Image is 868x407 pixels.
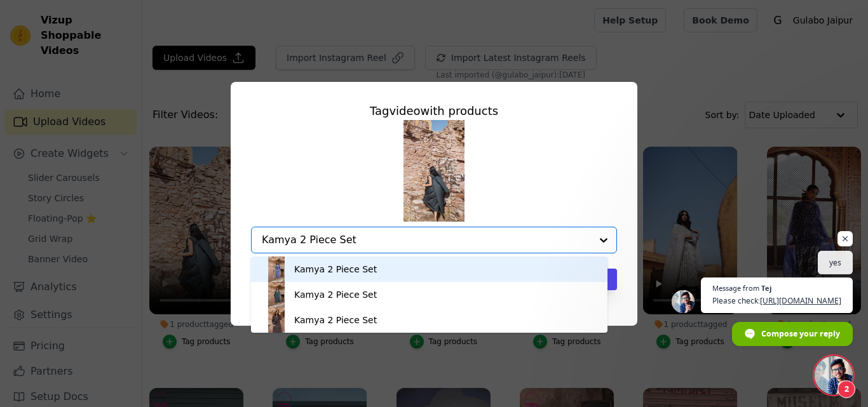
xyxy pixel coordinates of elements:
span: Compose your reply [761,323,840,345]
div: Open chat [815,356,853,394]
div: Kamya 2 Piece Set [294,263,377,276]
img: product thumbnail [264,307,289,333]
div: Tag video with products [251,102,617,120]
img: product thumbnail [264,257,289,282]
img: product thumbnail [264,282,289,307]
span: yes [829,257,841,269]
div: Kamya 2 Piece Set [294,288,377,301]
span: Please check: [712,295,841,307]
span: Tej [761,284,771,291]
span: Message from [712,284,759,291]
input: Search by product title or paste product URL [262,234,591,246]
img: tn-59c5b449164041d883700006ac77bcd7.png [403,120,465,222]
div: Kamya 2 Piece Set [294,314,377,326]
span: 2 [837,380,855,398]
